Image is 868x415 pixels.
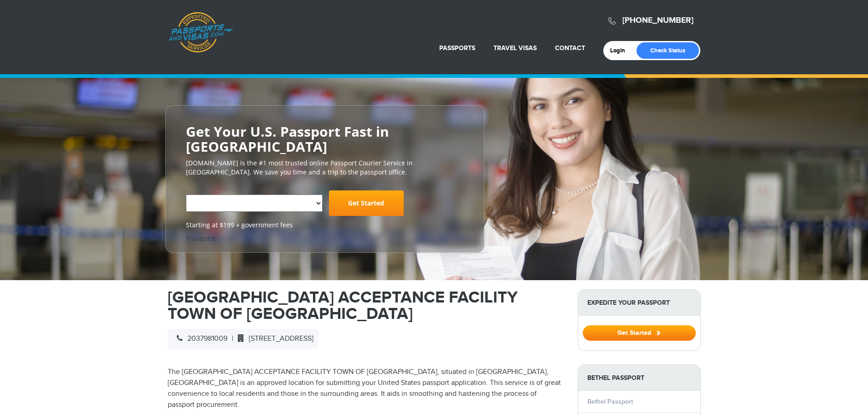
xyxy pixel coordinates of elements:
span: [STREET_ADDRESS] [233,334,313,343]
a: [PHONE_NUMBER] [622,15,693,26]
a: Passports & [DOMAIN_NAME] [168,12,233,53]
a: Bethel Passport [587,398,633,405]
a: Get Started [583,329,696,336]
a: Contact [555,44,585,52]
p: The [GEOGRAPHIC_DATA] ACCEPTANCE FACILITY TOWN OF [GEOGRAPHIC_DATA], situated in [GEOGRAPHIC_DATA... [168,367,564,410]
a: Travel Visas [493,44,537,52]
a: Login [610,47,632,54]
h1: [GEOGRAPHIC_DATA] ACCEPTANCE FACILITY TOWN OF [GEOGRAPHIC_DATA] [168,289,564,322]
a: Passports [439,44,475,52]
strong: Bethel Passport [578,365,700,391]
div: | [168,329,318,349]
span: 2037981009 [172,334,227,343]
p: [DOMAIN_NAME] is the #1 most trusted online Passport Courier Service in [GEOGRAPHIC_DATA]. We sav... [186,159,464,177]
h2: Get Your U.S. Passport Fast in [GEOGRAPHIC_DATA] [186,124,464,154]
a: Trustpilot [186,234,216,243]
span: Starting at $199 + government fees [186,220,464,230]
a: Get Started [329,190,404,216]
button: Get Started [583,325,696,341]
a: Check Status [637,42,699,59]
strong: Expedite Your Passport [578,290,700,316]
